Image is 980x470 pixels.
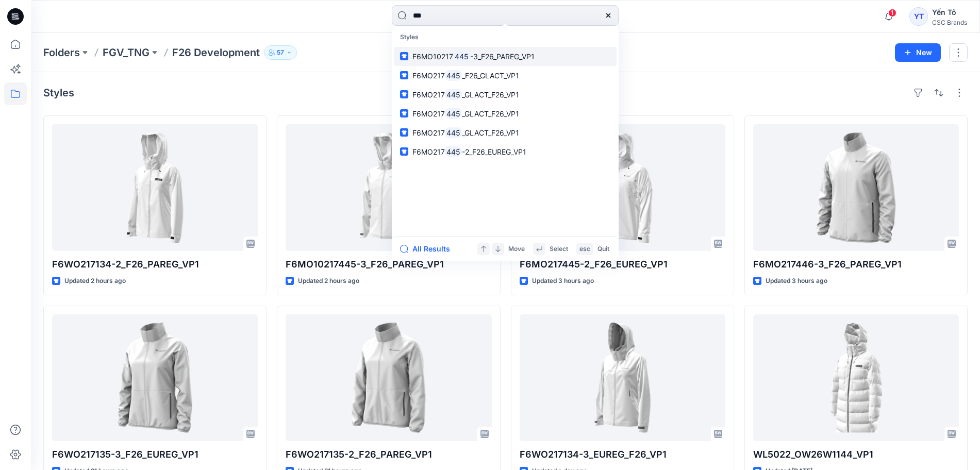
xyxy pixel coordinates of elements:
[445,89,462,100] mark: 445
[412,71,445,80] span: F6MO217
[286,314,491,441] a: F6WO217135-2_F26_PAREG_VP1
[462,147,526,156] span: -2_F26_EUREG_VP1
[394,123,617,142] a: F6MO217445_GLACT_F26_VP1
[264,45,297,60] button: 57
[453,51,470,62] mark: 445
[412,109,445,118] span: F6MO217
[445,146,462,158] mark: 445
[550,244,568,255] p: Select
[286,257,491,272] p: F6MO10217445-3_F26_PAREG_VP1
[394,104,617,123] a: F6MO217445_GLACT_F26_VP1
[932,6,967,19] div: Yến Tô
[52,257,258,272] p: F6WO217134-2_F26_PAREG_VP1
[888,9,896,17] span: 1
[412,90,445,99] span: F6MO217
[445,127,462,139] mark: 445
[400,243,457,255] button: All Results
[394,28,617,47] p: Styles
[412,128,445,137] span: F6MO217
[462,90,519,99] span: _GLACT_F26_VP1
[520,447,725,462] p: F6WO217134-3_EUREG_F26_VP1
[579,244,590,255] p: esc
[103,45,150,60] a: FGV_TNG
[394,85,617,104] a: F6MO217445_GLACT_F26_VP1
[462,109,519,118] span: _GLACT_F26_VP1
[753,257,959,272] p: F6MO217446-3_F26_PAREG_VP1
[394,142,617,161] a: F6MO217445-2_F26_EUREG_VP1
[394,47,617,66] a: F6MO10217445-3_F26_PAREG_VP1
[445,70,462,81] mark: 445
[277,47,284,58] p: 57
[298,276,359,287] p: Updated 2 hours ago
[932,19,967,26] div: CSC Brands
[508,244,525,255] p: Move
[470,52,535,61] span: -3_F26_PAREG_VP1
[43,87,74,99] h4: Styles
[394,66,617,85] a: F6MO217445_F26_GLACT_VP1
[753,124,959,251] a: F6MO217446-3_F26_PAREG_VP1
[520,257,725,272] p: F6MO217445-2_F26_EUREG_VP1
[52,124,258,251] a: F6WO217134-2_F26_PAREG_VP1
[766,276,827,287] p: Updated 3 hours ago
[64,276,126,287] p: Updated 2 hours ago
[895,43,941,62] button: New
[462,71,519,80] span: _F26_GLACT_VP1
[445,108,462,120] mark: 445
[286,447,491,462] p: F6WO217135-2_F26_PAREG_VP1
[52,447,258,462] p: F6WO217135-3_F26_EUREG_VP1
[52,314,258,441] a: F6WO217135-3_F26_EUREG_VP1
[520,124,725,251] a: F6MO217445-2_F26_EUREG_VP1
[597,244,609,255] p: Quit
[286,124,491,251] a: F6MO10217445-3_F26_PAREG_VP1
[753,447,959,462] p: WL5022_OW26W1144_VP1
[462,128,519,137] span: _GLACT_F26_VP1
[412,147,445,156] span: F6MO217
[172,45,260,60] p: F26 Development
[412,52,453,61] span: F6MO10217
[532,276,594,287] p: Updated 3 hours ago
[909,7,928,26] div: YT
[753,314,959,441] a: WL5022_OW26W1144_VP1
[43,45,80,60] a: Folders
[520,314,725,441] a: F6WO217134-3_EUREG_F26_VP1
